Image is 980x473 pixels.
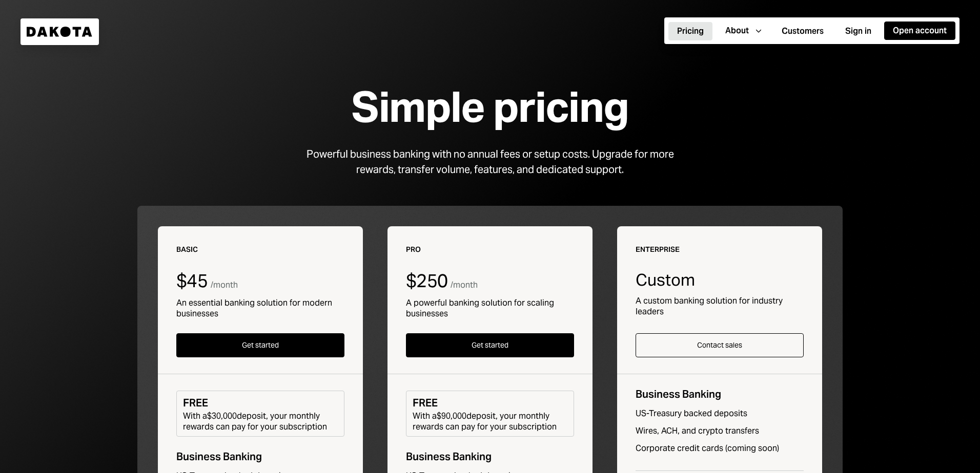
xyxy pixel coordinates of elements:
[406,271,447,291] div: $250
[773,21,832,41] a: Customers
[351,84,628,130] div: Simple pricing
[176,271,208,291] div: $45
[176,333,344,357] button: Get started
[406,449,574,464] div: Business Banking
[636,443,804,454] div: Corporate credit cards (coming soon)
[836,22,880,40] button: Sign in
[183,395,338,411] div: FREE
[176,297,344,319] div: An essential banking solution for modern businesses
[725,25,749,36] div: About
[636,295,804,317] div: A custom banking solution for industry leaders
[413,411,567,432] div: With a $90,000 deposit, your monthly rewards can pay for your subscription
[636,245,804,254] div: Enterprise
[636,333,804,357] button: Contact sales
[636,408,804,419] div: US-Treasury backed deposits
[211,279,238,291] div: / month
[668,22,712,40] button: Pricing
[668,21,712,41] a: Pricing
[176,245,344,254] div: Basic
[717,21,769,40] button: About
[451,279,478,291] div: / month
[406,297,574,319] div: A powerful banking solution for scaling businesses
[406,245,574,254] div: Pro
[636,425,804,437] div: Wires, ACH, and crypto transfers
[636,271,804,289] div: Custom
[293,146,687,177] div: Powerful business banking with no annual fees or setup costs. Upgrade for more rewards, transfer ...
[636,386,804,402] div: Business Banking
[413,395,567,411] div: FREE
[176,449,344,464] div: Business Banking
[836,21,880,41] a: Sign in
[183,411,338,432] div: With a $30,000 deposit, your monthly rewards can pay for your subscription
[773,22,832,40] button: Customers
[884,21,955,40] button: Open account
[406,333,574,357] button: Get started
